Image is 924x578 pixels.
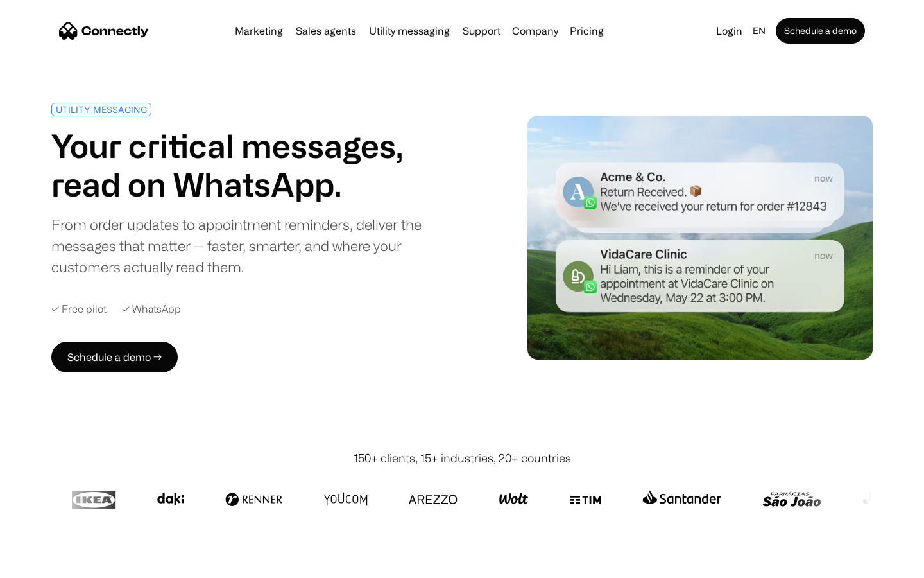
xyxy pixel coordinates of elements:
a: Utility messaging [364,26,455,36]
div: From order updates to appointment reminders, deliver the messages that matter — faster, smarter, ... [51,214,457,277]
a: Sales agents [291,26,361,36]
div: 150+ clients, 15+ industries, 20+ countries [354,450,571,467]
ul: Language list [26,556,77,574]
div: UTILITY MESSAGING [56,105,147,114]
a: Schedule a demo → [51,342,178,372]
a: Pricing [565,26,609,36]
h1: Your critical messages, read on WhatsApp. [51,127,457,204]
div: en [753,22,766,40]
aside: Language selected: English [13,554,77,574]
a: Login [711,22,748,40]
a: Marketing [230,26,288,36]
a: Schedule a demo [776,18,865,44]
div: ✓ Free pilot [51,303,107,315]
a: Support [458,26,506,36]
div: ✓ WhatsApp [122,303,181,315]
div: Company [512,22,558,40]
